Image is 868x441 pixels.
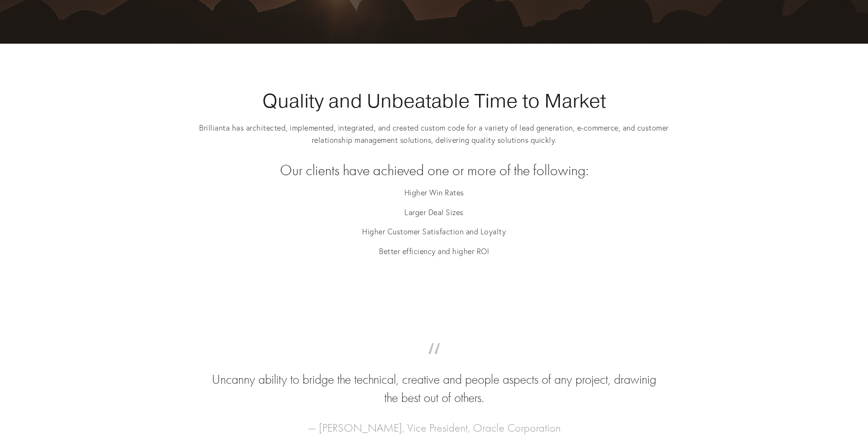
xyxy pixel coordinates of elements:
[194,207,674,219] p: Larger Deal Sizes
[209,407,659,437] figcaption: — [PERSON_NAME], Vice President, Oracle Corporation
[194,226,674,238] p: Higher Customer Satisfaction and Loyalty
[194,122,674,146] p: Brillianta has architected, implemented, integrated, and created custom code for a variety of lea...
[194,89,674,112] h1: Quality and Unbeatable Time to Market
[209,352,659,408] blockquote: Uncanny ability to bridge the technical, creative and people aspects of any project, drawinig the...
[194,246,674,258] p: Better efficiency and higher ROI
[194,187,674,199] p: Higher Win Rates
[209,352,659,371] span: “
[194,162,674,179] h2: Our clients have achieved one or more of the following:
